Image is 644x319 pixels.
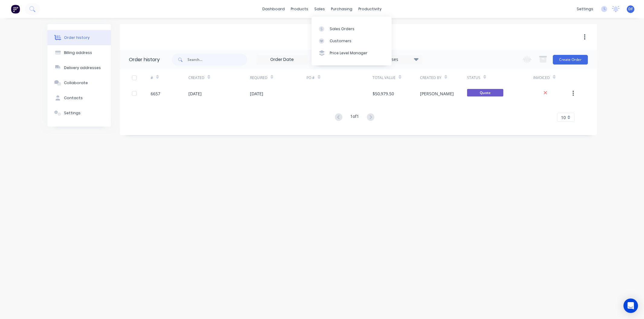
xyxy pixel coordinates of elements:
div: # [151,69,188,86]
button: Billing address [47,45,111,60]
div: Total Value [373,75,396,81]
div: PO # [306,69,373,86]
button: Collaborate [47,75,111,90]
div: # [151,75,153,81]
div: Status [467,75,480,81]
div: Settings [64,110,81,116]
div: Invoiced [533,69,571,86]
div: Collaborate [64,80,88,86]
button: Create Order [553,55,588,65]
div: PO # [306,75,315,81]
div: [DATE] [250,90,263,97]
div: productivity [355,5,385,14]
div: 1 of 1 [350,113,359,122]
div: Delivery addresses [64,65,101,71]
div: $50,979.50 [373,90,394,97]
div: Created By [420,69,467,86]
a: Price Level Manager [312,47,392,59]
div: Status [467,69,533,86]
div: Price Level Manager [330,50,367,56]
div: Created [188,69,250,86]
div: sales [311,5,328,14]
div: purchasing [328,5,355,14]
div: Invoiced [533,75,550,81]
button: Delivery addresses [47,60,111,75]
input: Order Date [257,55,307,64]
div: Sales Orders [330,26,354,32]
div: Created [188,75,204,81]
span: DF [628,6,633,12]
div: Total Value [373,69,420,86]
div: Open Intercom Messenger [623,298,638,313]
button: Contacts [47,90,111,106]
div: Required [250,69,307,86]
div: Contacts [64,95,83,101]
button: Order history [47,30,111,45]
a: Sales Orders [312,23,392,35]
div: [DATE] [188,90,202,97]
div: Required [250,75,268,81]
div: products [288,5,311,14]
div: Order history [64,35,90,40]
div: Customers [330,38,351,44]
span: 10 [561,114,566,121]
div: [PERSON_NAME] [420,90,454,97]
div: 6657 [151,90,160,97]
input: Search... [187,54,247,66]
div: Order history [129,56,160,63]
button: Settings [47,106,111,121]
div: Billing address [64,50,92,55]
div: settings [574,5,596,14]
a: dashboard [259,5,288,14]
img: Factory [11,5,20,14]
div: 18 Statuses [371,56,422,63]
div: Created By [420,75,441,81]
a: Customers [312,35,392,47]
span: Quote [467,89,503,96]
